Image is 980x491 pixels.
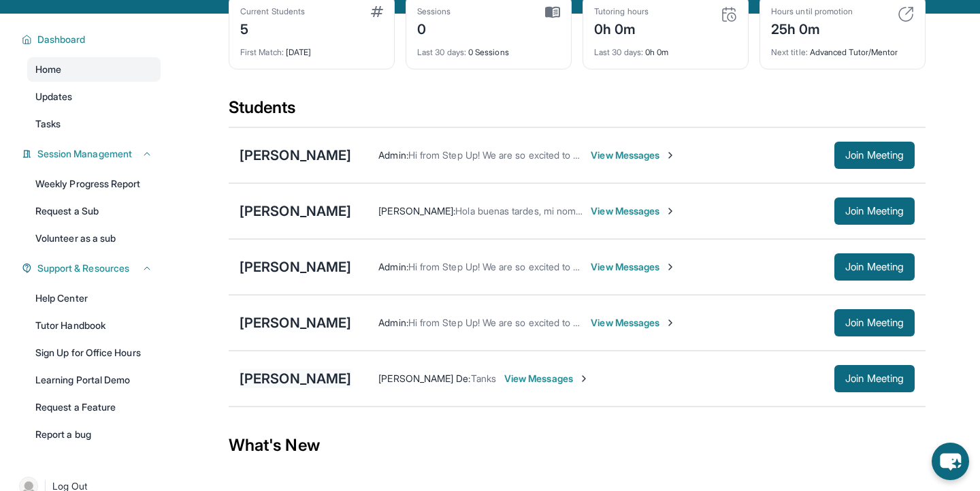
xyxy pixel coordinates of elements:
span: Admin : [378,317,408,328]
div: 5 [240,17,305,39]
span: Admin : [378,261,408,272]
div: [PERSON_NAME] [240,146,351,165]
img: Chevron-Right [665,262,676,272]
div: 0h 0m [594,17,649,39]
span: View Messages [504,372,589,385]
span: Join Meeting [845,263,904,271]
div: [DATE] [240,39,383,58]
a: Help Center [27,286,161,311]
button: chat-button [932,443,969,480]
button: Join Meeting [834,142,915,169]
img: Chevron-Right [665,317,676,328]
span: Last 30 days : [594,47,643,57]
a: Updates [27,84,161,109]
img: card [721,6,737,22]
span: [PERSON_NAME] De : [378,373,470,384]
a: Request a Feature [27,395,161,419]
div: 0h 0m [594,39,737,58]
span: Hola buenas tardes, mi nombre es [PERSON_NAME] y soy la mamá de [PERSON_NAME]. [455,205,838,217]
img: card [371,6,383,17]
span: Tanks [471,373,496,384]
span: Tasks [35,117,61,131]
a: Learning Portal Demo [27,368,161,392]
span: Support & Resources [37,262,129,275]
span: View Messages [591,204,676,218]
div: Tutoring hours [594,6,649,17]
button: Dashboard [32,33,152,46]
button: Support & Resources [32,262,152,275]
div: 25h 0m [771,17,853,39]
img: card [898,6,914,22]
span: Join Meeting [845,151,904,159]
span: Join Meeting [845,319,904,327]
img: Chevron-Right [578,373,589,384]
span: View Messages [591,316,676,330]
span: Next title : [771,47,808,57]
span: View Messages [591,260,676,274]
div: [PERSON_NAME] [240,257,351,276]
img: card [545,6,560,18]
span: Session Management [37,147,132,161]
div: 0 [417,17,451,39]
button: Join Meeting [834,197,915,225]
div: 0 Sessions [417,39,560,58]
button: Join Meeting [834,309,915,336]
div: Hours until promotion [771,6,853,17]
div: Advanced Tutor/Mentor [771,39,914,58]
a: Weekly Progress Report [27,172,161,196]
a: Volunteer as a sub [27,226,161,251]
span: View Messages [591,148,676,162]
span: Dashboard [37,33,86,46]
img: Chevron-Right [665,150,676,161]
div: Sessions [417,6,451,17]
a: Tutor Handbook [27,313,161,338]
a: Request a Sub [27,199,161,223]
button: Session Management [32,147,152,161]
div: Current Students [240,6,305,17]
img: Chevron-Right [665,206,676,217]
a: Sign Up for Office Hours [27,340,161,365]
span: First Match : [240,47,284,57]
span: [PERSON_NAME] : [378,205,455,217]
button: Join Meeting [834,253,915,281]
button: Join Meeting [834,365,915,392]
div: Students [229,97,926,127]
span: Updates [35,90,73,104]
span: Join Meeting [845,207,904,215]
span: Last 30 days : [417,47,466,57]
a: Tasks [27,112,161,136]
span: Home [35,63,61,76]
div: [PERSON_NAME] [240,313,351,332]
div: [PERSON_NAME] [240,202,351,221]
a: Home [27,57,161,82]
a: Report a bug [27,422,161,447]
div: [PERSON_NAME] [240,369,351,388]
span: Join Meeting [845,375,904,383]
span: Admin : [378,149,408,161]
div: What's New [229,415,926,475]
